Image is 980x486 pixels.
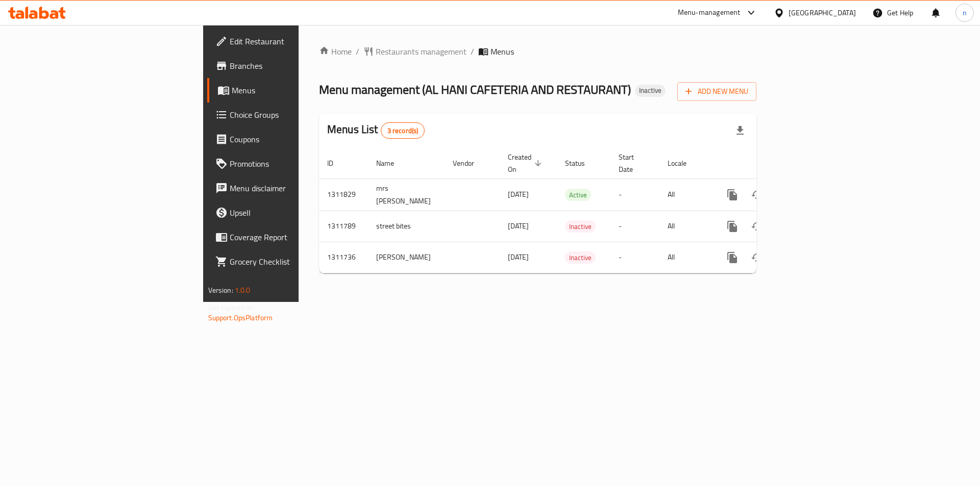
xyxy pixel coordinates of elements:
span: Status [565,157,598,169]
span: [DATE] [508,188,529,201]
td: - [610,178,659,211]
h2: Menus List [327,122,425,139]
a: Coverage Report [207,225,367,249]
li: / [471,45,474,58]
a: Menu disclaimer [207,176,367,200]
table: enhanced table [319,148,826,273]
span: Menus [491,45,514,58]
a: Edit Restaurant [207,29,367,54]
span: Name [376,157,407,169]
span: Vendor [453,157,487,169]
span: Add New Menu [685,85,748,98]
span: Restaurants management [376,45,467,58]
a: Menus [207,78,367,103]
button: more [720,214,745,239]
div: [GEOGRAPHIC_DATA] [789,7,856,18]
span: [DATE] [508,250,529,264]
span: Grocery Checklist [230,255,359,268]
span: Branches [230,60,359,72]
span: Version: [208,284,233,297]
span: Inactive [635,86,666,95]
span: Menus [232,84,359,96]
button: Change Status [745,214,769,239]
div: Total records count [381,122,425,139]
td: - [610,211,659,242]
span: Upsell [230,207,359,219]
span: Menu disclaimer [230,182,359,194]
button: Change Status [745,183,769,207]
nav: breadcrumb [319,45,756,58]
div: Menu-management [678,7,741,19]
td: All [659,178,712,211]
span: Choice Groups [230,109,359,121]
span: Inactive [565,221,596,233]
button: Add New Menu [677,82,756,101]
span: Menu management ( AL HANI CAFETERIA AND RESTAURANT ) [319,78,631,101]
a: Grocery Checklist [207,249,367,274]
span: Edit Restaurant [230,35,359,47]
span: Start Date [619,151,647,175]
td: [PERSON_NAME] [368,242,445,273]
span: Get support on: [208,301,255,314]
span: 3 record(s) [381,126,425,136]
span: 1.0.0 [235,284,251,297]
td: All [659,242,712,273]
span: Inactive [565,252,596,264]
button: Change Status [745,245,769,270]
a: Support.OpsPlatform [208,311,273,324]
span: Created On [508,151,545,175]
td: street bites [368,211,445,242]
span: Locale [668,157,700,169]
span: ID [327,157,347,169]
div: Active [565,189,591,201]
a: Promotions [207,151,367,176]
td: mrs [PERSON_NAME] [368,178,445,211]
div: Inactive [635,85,666,97]
span: n [963,7,967,18]
td: All [659,211,712,242]
a: Choice Groups [207,103,367,127]
span: Coverage Report [230,231,359,243]
button: more [720,183,745,207]
a: Coupons [207,127,367,151]
span: Coupons [230,133,359,145]
a: Upsell [207,200,367,225]
span: [DATE] [508,219,529,233]
td: - [610,242,659,273]
span: Active [565,189,591,201]
div: Inactive [565,220,596,233]
button: more [720,245,745,270]
span: Promotions [230,158,359,170]
div: Export file [728,118,752,143]
th: Actions [712,148,826,179]
a: Branches [207,54,367,78]
a: Restaurants management [363,45,467,58]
